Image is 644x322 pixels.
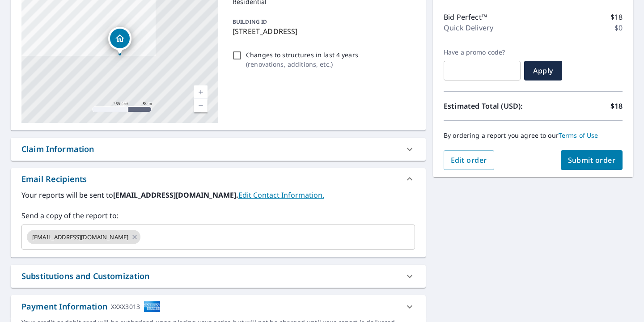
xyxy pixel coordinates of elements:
[568,155,616,165] span: Submit order
[21,210,415,221] label: Send a copy of the report to:
[21,143,94,155] div: Claim Information
[559,131,598,140] a: Terms of Use
[246,50,358,59] p: Changes to structures in last 4 years
[444,48,521,56] label: Have a promo code?
[444,101,533,111] p: Estimated Total (USD):
[11,295,426,318] div: Payment InformationXXXX3013cardImage
[21,173,87,185] div: Email Recipients
[531,66,555,76] span: Apply
[111,301,140,313] div: XXXX3013
[21,301,161,313] div: Payment Information
[21,190,415,200] label: Your reports will be sent to
[113,190,238,200] b: [EMAIL_ADDRESS][DOMAIN_NAME].
[108,27,131,55] div: Dropped pin, building 1, Residential property, 2215 E Main St Murfreesboro, TN 37130
[27,230,140,244] div: [EMAIL_ADDRESS][DOMAIN_NAME]
[610,12,623,22] p: $18
[21,270,150,282] div: Substitutions and Customization
[238,190,324,200] a: EditContactInfo
[194,99,208,112] a: Current Level 17, Zoom Out
[11,168,426,190] div: Email Recipients
[444,131,623,140] p: By ordering a report you agree to our
[246,59,358,69] p: ( renovations, additions, etc. )
[27,233,134,241] span: [EMAIL_ADDRESS][DOMAIN_NAME]
[11,138,426,161] div: Claim Information
[610,101,623,111] p: $18
[561,150,623,170] button: Submit order
[451,155,487,165] span: Edit order
[233,26,411,37] p: [STREET_ADDRESS]
[444,150,494,170] button: Edit order
[524,61,562,80] button: Apply
[444,22,493,33] p: Quick Delivery
[11,265,426,288] div: Substitutions and Customization
[144,301,161,313] img: cardImage
[194,85,208,99] a: Current Level 17, Zoom In
[444,12,487,22] p: Bid Perfect™
[614,22,623,33] p: $0
[233,18,267,25] p: BUILDING ID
